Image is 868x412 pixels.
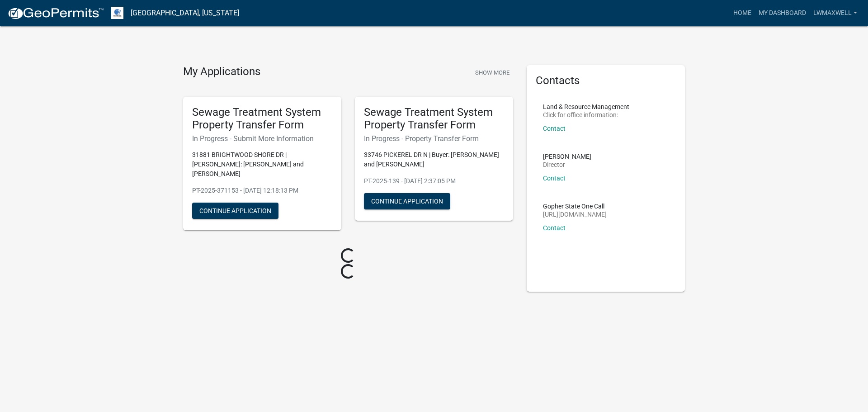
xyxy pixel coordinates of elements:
h5: Sewage Treatment System Property Transfer Form [364,106,504,132]
h6: In Progress - Property Transfer Form [364,134,504,143]
p: Land & Resource Management [543,104,629,110]
a: Contact [543,175,566,182]
h5: Contacts [536,74,676,87]
button: Continue Application [364,193,450,209]
p: PT-2025-371153 - [DATE] 12:18:13 PM [192,186,332,195]
a: Contact [543,224,566,232]
p: 31881 BRIGHTWOOD SHORE DR | [PERSON_NAME]: [PERSON_NAME] and [PERSON_NAME] [192,150,332,179]
h4: My Applications [183,65,260,79]
p: PT-2025-139 - [DATE] 2:37:05 PM [364,176,504,186]
a: [GEOGRAPHIC_DATA], [US_STATE] [131,5,239,21]
p: 33746 PICKEREL DR N | Buyer: [PERSON_NAME] and [PERSON_NAME] [364,150,504,169]
button: Show More [472,65,513,80]
a: My Dashboard [755,5,810,22]
img: Otter Tail County, Minnesota [111,7,123,19]
button: Continue Application [192,203,278,219]
h6: In Progress - Submit More Information [192,134,332,143]
p: [PERSON_NAME] [543,153,591,160]
a: Home [730,5,755,22]
p: Director [543,161,591,168]
a: Contact [543,125,566,132]
a: LWMaxwell [810,5,861,22]
p: Gopher State One Call [543,203,607,209]
h5: Sewage Treatment System Property Transfer Form [192,106,332,132]
p: [URL][DOMAIN_NAME] [543,211,607,218]
p: Click for office information: [543,112,629,118]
